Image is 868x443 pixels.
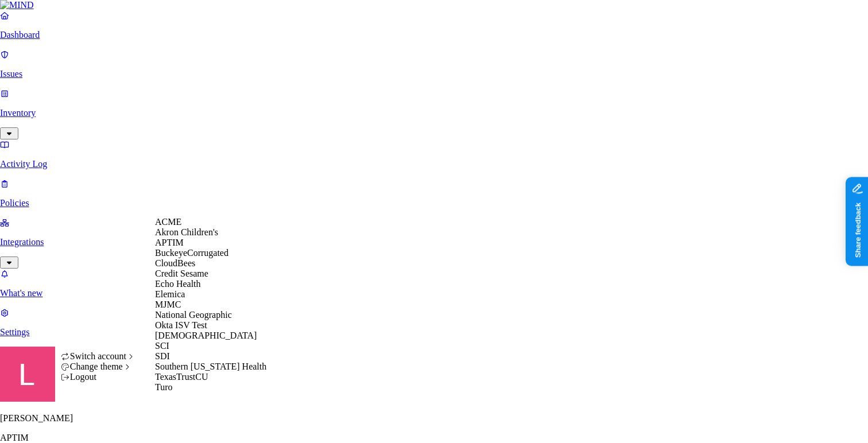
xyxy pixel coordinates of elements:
[70,362,123,371] span: Change theme
[70,351,126,361] span: Switch account
[155,227,218,237] span: Akron Children's
[61,372,136,382] div: Logout
[155,341,169,351] span: SCI
[155,238,184,247] span: APTIM
[155,300,181,309] span: MJMC
[155,279,201,289] span: Echo Health
[155,382,173,392] span: Turo
[155,372,208,382] span: TexasTrustCU
[155,320,207,330] span: Okta ISV Test
[155,351,170,361] span: SDI
[155,362,266,371] span: Southern [US_STATE] Health
[155,217,181,227] span: ACME
[155,248,228,258] span: BuckeyeCorrugated
[155,269,208,278] span: Credit Sesame
[155,310,232,320] span: National Geographic
[155,331,257,340] span: [DEMOGRAPHIC_DATA]
[155,258,195,268] span: CloudBees
[155,289,185,299] span: Elemica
